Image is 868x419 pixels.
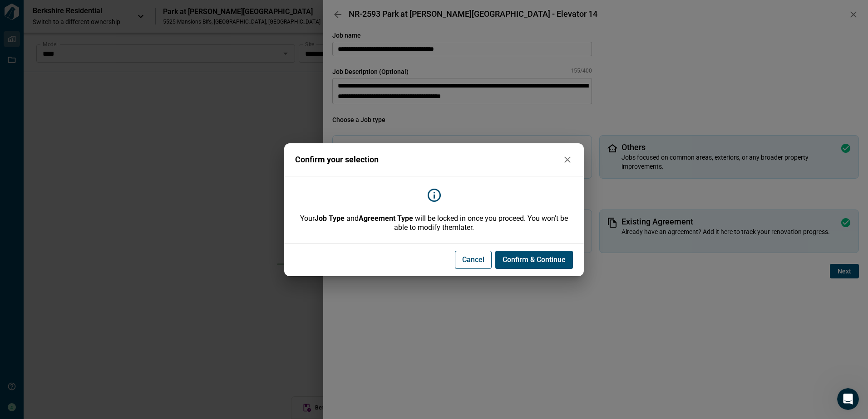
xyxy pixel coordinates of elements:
[315,214,345,223] b: Job Type
[295,155,379,164] span: Confirm your selection
[495,251,573,269] button: Confirm & Continue
[837,388,859,410] iframe: Intercom live chat
[462,255,484,264] span: Cancel
[295,214,573,232] span: Your and will be locked in once you proceed. You won't be able to modify them later.
[455,251,492,269] button: Cancel
[503,255,566,264] span: Confirm & Continue
[359,214,413,223] b: Agreement Type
